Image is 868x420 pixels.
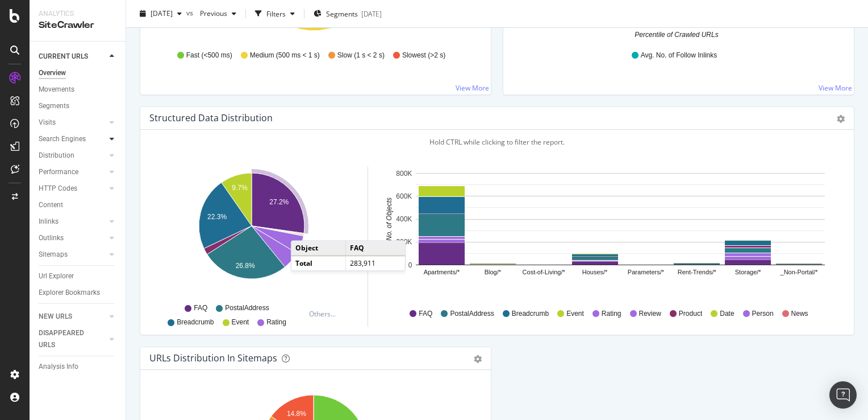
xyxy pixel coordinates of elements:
[829,381,857,409] div: Open Intercom Messenger
[39,84,118,96] a: Movements
[641,51,717,60] span: Avg. No. of Follow Inlinks
[720,309,734,319] span: Date
[819,83,852,93] a: View More
[361,9,382,18] div: [DATE]
[679,309,702,319] span: Product
[345,241,404,256] td: FAQ
[39,100,69,112] div: Segments
[186,7,195,17] span: vs
[250,51,320,60] span: Medium (500 ms < 1 s)
[287,410,306,418] text: 14.8%
[177,318,214,327] span: Breadcrumb
[678,269,717,275] text: Rent-Trends/*
[837,115,845,123] div: gear
[39,183,77,195] div: HTTP Codes
[269,198,289,206] text: 27.2%
[385,197,393,241] text: No. of Objects
[39,311,106,323] a: NEW URLS
[266,9,286,18] div: Filters
[236,262,255,270] text: 26.8%
[602,309,621,319] span: Rating
[291,256,346,271] td: Total
[645,22,653,30] text: 40
[396,192,412,200] text: 600K
[39,216,59,228] div: Inlinks
[419,309,432,319] span: FAQ
[474,355,482,363] div: gear
[635,31,718,39] text: Percentile of Crawled URLs
[39,117,56,129] div: Visits
[396,238,412,246] text: 200K
[39,84,74,96] div: Movements
[291,241,346,256] td: Object
[582,269,608,275] text: Houses/*
[309,309,341,319] div: Others...
[698,22,706,30] text: 60
[39,166,106,178] a: Performance
[151,9,173,18] span: 2025 Sep. 17th
[337,51,385,60] span: Slow (1 s < 2 s)
[225,303,269,313] span: PostalAddress
[135,5,186,23] button: [DATE]
[309,5,386,23] button: Segments[DATE]
[628,269,665,275] text: Parameters/*
[396,215,412,223] text: 400K
[780,269,819,275] text: _Non-Portal/*
[232,184,248,192] text: 9.7%
[39,150,106,162] a: Distribution
[39,199,118,211] a: Content
[39,9,116,19] div: Analytics
[456,83,489,93] a: View More
[195,9,227,18] span: Previous
[152,166,351,298] svg: A chart.
[39,327,106,351] a: DISAPPEARED URLS
[424,269,460,275] text: Apartments/*
[791,309,808,319] span: News
[39,311,72,323] div: NEW URLS
[39,133,86,145] div: Search Engines
[39,166,78,178] div: Performance
[523,269,566,275] text: Cost-of-Living/*
[39,270,118,282] a: Url Explorer
[382,166,836,298] svg: A chart.
[402,51,445,60] span: Slowest (>2 s)
[408,261,412,269] text: 0
[345,256,404,271] td: 283,911
[39,361,118,373] a: Analysis Info
[39,67,118,79] a: Overview
[39,133,106,145] a: Search Engines
[39,117,106,129] a: Visits
[194,303,207,313] span: FAQ
[396,170,412,178] text: 800K
[39,232,64,244] div: Outlinks
[639,309,661,319] span: Review
[39,100,118,112] a: Segments
[39,270,74,282] div: Url Explorer
[39,183,106,195] a: HTTP Codes
[251,5,299,23] button: Filters
[149,352,277,364] div: URLs Distribution in Sitemaps
[39,287,100,299] div: Explorer Bookmarks
[39,150,74,162] div: Distribution
[207,213,227,221] text: 22.3%
[592,22,600,30] text: 20
[39,51,106,63] a: CURRENT URLS
[39,361,78,373] div: Analysis Info
[186,51,232,60] span: Fast (<500 ms)
[39,67,66,79] div: Overview
[512,309,549,319] span: Breadcrumb
[39,287,118,299] a: Explorer Bookmarks
[39,327,96,351] div: DISAPPEARED URLS
[802,22,813,30] text: 100
[149,112,273,123] div: Structured Data Distribution
[39,249,106,261] a: Sitemaps
[39,232,106,244] a: Outlinks
[566,309,584,319] span: Event
[39,199,63,211] div: Content
[39,51,88,63] div: CURRENT URLS
[195,5,241,23] button: Previous
[450,309,494,319] span: PostalAddress
[266,318,286,327] span: Rating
